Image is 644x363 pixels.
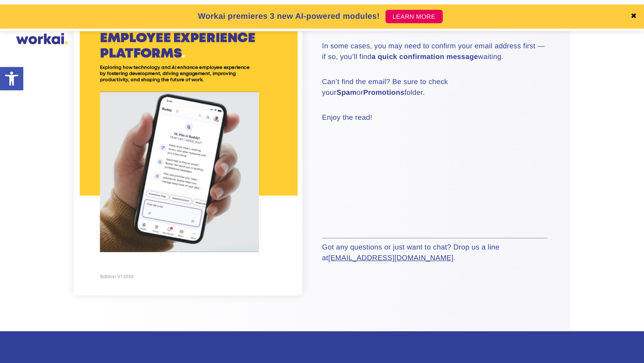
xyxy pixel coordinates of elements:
[631,13,637,20] a: ✖
[198,10,380,22] p: Workai premieres 3 new AI-powered modules!
[336,89,356,97] strong: Spam
[328,254,453,262] a: [EMAIL_ADDRESS][DOMAIN_NAME]
[386,10,443,23] a: LEARN MORE
[322,41,548,63] p: In some cases, you may need to confirm your email address first — if so, you’ll find waiting.
[322,77,548,98] p: Can’t find the email? Be sure to check your or folder.
[322,242,548,264] p: Got any questions or just want to chat? Drop us a line at .
[372,53,478,61] strong: a quick confirmation message
[363,89,404,97] strong: Promotions
[322,113,548,123] p: Enjoy the read!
